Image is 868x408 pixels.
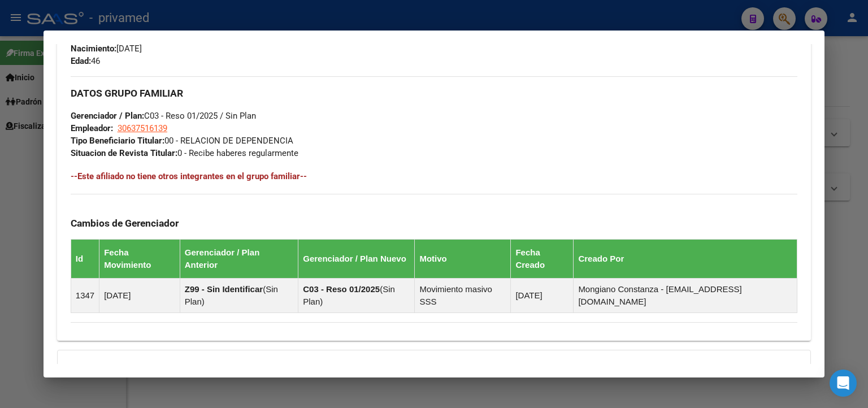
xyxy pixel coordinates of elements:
[511,240,574,279] th: Fecha Creado
[71,44,142,54] span: [DATE]
[415,279,511,313] td: Movimiento masivo SSS
[71,217,797,229] h3: Cambios de Gerenciador
[71,111,256,121] span: C03 - Reso 01/2025 / Sin Plan
[99,240,180,279] th: Fecha Movimiento
[71,123,113,133] strong: Empleador:
[71,111,144,121] strong: Gerenciador / Plan:
[71,56,100,66] span: 46
[71,136,293,146] span: 00 - RELACION DE DEPENDENCIA
[415,240,511,279] th: Motivo
[574,279,797,313] td: Mongiano Constanza - [EMAIL_ADDRESS][DOMAIN_NAME]
[71,170,797,183] h4: --Este afiliado no tiene otros integrantes en el grupo familiar--
[71,136,164,146] strong: Tipo Beneficiario Titular:
[71,44,116,54] strong: Nacimiento:
[574,240,797,279] th: Creado Por
[303,284,380,294] strong: C03 - Reso 01/2025
[298,240,415,279] th: Gerenciador / Plan Nuevo
[185,284,263,294] strong: Z99 - Sin Identificar
[180,279,298,313] td: ( )
[830,370,857,397] div: Open Intercom Messenger
[511,279,574,313] td: [DATE]
[71,279,99,313] td: 1347
[71,148,298,158] span: 0 - Recibe haberes regularmente
[71,240,99,279] th: Id
[71,148,177,158] strong: Situacion de Revista Titular:
[118,123,167,133] span: 30637516139
[71,56,91,66] strong: Edad:
[298,279,415,313] td: ( )
[180,240,298,279] th: Gerenciador / Plan Anterior
[71,87,797,99] h3: DATOS GRUPO FAMILIAR
[99,279,180,313] td: [DATE]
